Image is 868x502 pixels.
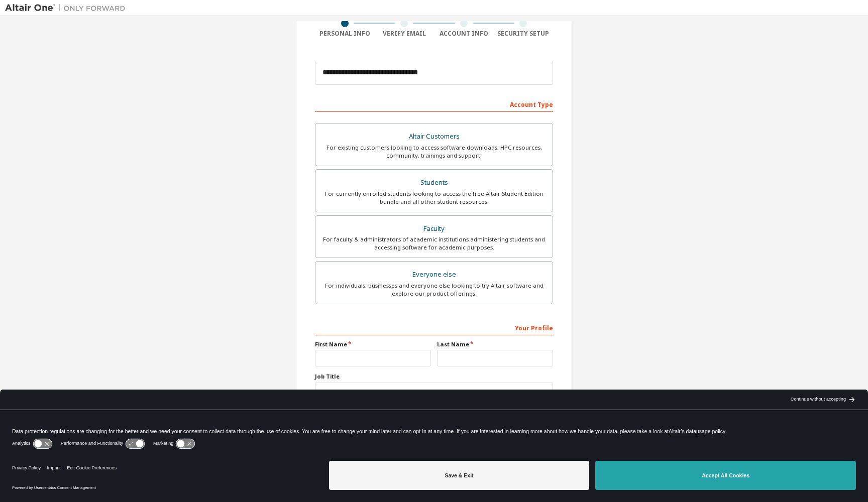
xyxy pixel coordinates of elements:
div: Students [321,176,547,190]
div: Verify Email [375,30,435,38]
div: Your Profile [315,319,553,335]
label: Last Name [437,340,553,348]
div: For faculty & administrators of academic institutions administering students and accessing softwa... [321,235,547,252]
div: For existing customers looking to access software downloads, HPC resources, community, trainings ... [321,144,547,160]
div: Account Info [434,30,494,38]
div: Faculty [321,222,547,236]
img: Altair One [5,3,131,13]
div: For individuals, businesses and everyone else looking to try Altair software and explore our prod... [321,282,547,298]
div: Security Setup [494,30,554,38]
div: Account Type [315,96,553,112]
div: Everyone else [321,268,547,282]
label: First Name [315,340,431,348]
div: Personal Info [315,30,375,38]
div: For currently enrolled students looking to access the free Altair Student Edition bundle and all ... [321,190,547,206]
label: Job Title [315,372,553,381]
div: Altair Customers [321,130,547,144]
